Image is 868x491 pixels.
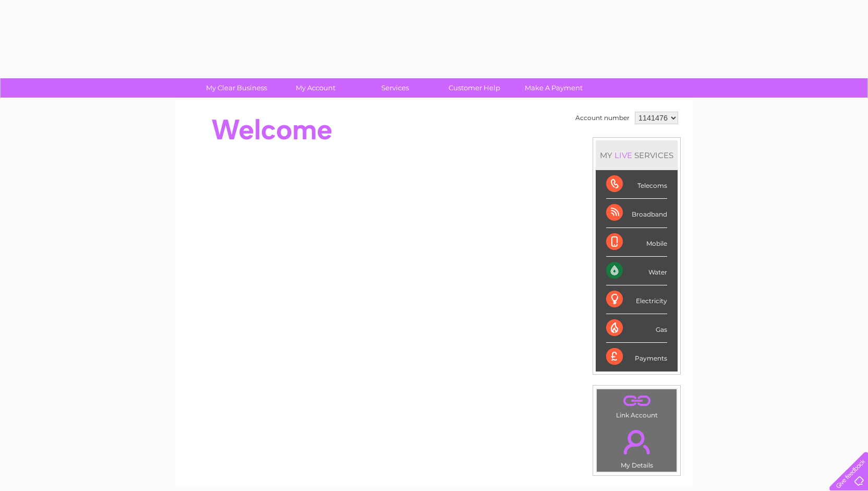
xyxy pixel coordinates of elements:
a: Services [352,78,438,98]
a: . [599,392,674,410]
div: Mobile [606,228,667,257]
td: Link Account [596,389,677,422]
div: Payments [606,343,667,371]
td: My Details [596,421,677,472]
a: Customer Help [431,78,517,98]
div: Broadband [606,199,667,227]
a: Make A Payment [511,78,597,98]
div: LIVE [612,150,634,160]
div: Telecoms [606,170,667,199]
div: Gas [606,314,667,343]
a: . [599,424,674,460]
td: Account number [573,109,632,127]
a: My Clear Business [194,78,280,98]
div: MY SERVICES [596,140,678,170]
div: Electricity [606,285,667,314]
div: Water [606,257,667,285]
a: My Account [273,78,359,98]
